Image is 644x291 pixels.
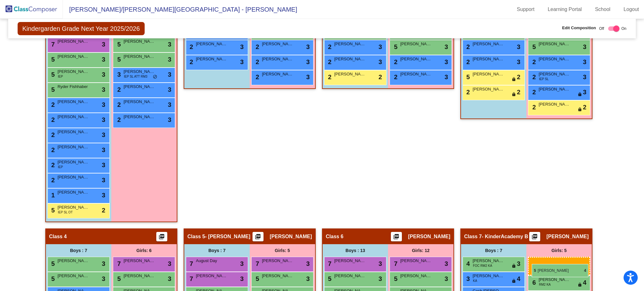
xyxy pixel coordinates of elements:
[392,233,400,242] mat-icon: picture_as_pdf
[473,41,504,47] span: [PERSON_NAME]
[262,41,293,47] span: [PERSON_NAME]
[262,71,293,77] span: [PERSON_NAME]
[334,41,366,47] span: [PERSON_NAME]
[512,77,516,82] span: lock
[116,101,121,108] span: 2
[58,129,89,135] span: [PERSON_NAME]
[50,260,55,267] span: 5
[168,100,171,109] span: 3
[58,53,89,60] span: [PERSON_NAME]
[306,274,310,283] span: 3
[254,275,259,282] span: 5
[102,206,105,215] span: 2
[599,26,604,31] span: Off
[517,87,520,97] span: 2
[168,70,171,79] span: 3
[517,57,520,67] span: 3
[124,84,155,90] span: [PERSON_NAME]
[531,233,538,242] mat-icon: picture_as_pdf
[196,56,227,62] span: [PERSON_NAME]
[473,71,504,77] span: [PERSON_NAME]
[102,55,105,64] span: 3
[334,56,366,62] span: [PERSON_NAME]
[583,87,586,97] span: 3
[58,273,89,279] span: [PERSON_NAME]
[531,43,536,50] span: 5
[334,273,366,279] span: [PERSON_NAME]
[512,264,516,269] span: lock
[326,74,331,80] span: 2
[326,260,331,267] span: 7
[124,38,155,45] span: [PERSON_NAME]
[50,116,55,123] span: 2
[400,41,432,47] span: [PERSON_NAME]
[196,258,227,264] span: August Day
[326,58,331,65] span: 2
[379,42,382,52] span: 3
[512,4,540,14] a: Support
[58,84,89,90] span: Ryder Fishhaber
[583,102,586,112] span: 2
[50,177,55,184] span: 2
[473,86,504,92] span: [PERSON_NAME]
[262,56,293,62] span: [PERSON_NAME]
[156,232,167,241] button: Print Students Details
[392,43,397,50] span: 5
[400,56,432,62] span: [PERSON_NAME]
[465,74,470,80] span: 5
[102,115,105,124] span: 3
[445,42,448,52] span: 3
[50,162,55,168] span: 2
[539,86,570,92] span: [PERSON_NAME]
[539,56,570,62] span: [PERSON_NAME]
[188,43,193,50] span: 2
[578,107,582,112] span: lock
[116,116,121,123] span: 2
[547,233,589,240] span: [PERSON_NAME]
[58,38,89,45] span: [PERSON_NAME]
[334,71,366,77] span: [PERSON_NAME]
[254,74,259,80] span: 2
[531,58,536,65] span: 2
[168,40,171,49] span: 3
[124,258,155,264] span: [PERSON_NAME]
[262,273,293,279] span: [PERSON_NAME]
[306,259,310,268] span: 3
[512,92,516,97] span: lock
[50,131,55,138] span: 2
[63,4,297,14] span: [PERSON_NAME]/[PERSON_NAME][GEOGRAPHIC_DATA] - [PERSON_NAME]
[102,274,105,283] span: 3
[531,74,536,80] span: 2
[326,275,331,282] span: 5
[102,100,105,109] span: 3
[473,273,504,279] span: [PERSON_NAME]
[168,259,171,268] span: 3
[58,174,89,180] span: [PERSON_NAME]
[323,244,388,257] div: Boys : 13
[400,258,432,264] span: [PERSON_NAME]
[188,260,193,267] span: 7
[50,207,55,214] span: 5
[539,282,551,287] span: RM2 KA
[539,77,549,81] span: IEP SL
[391,232,402,241] button: Print Students Details
[50,56,55,63] span: 5
[58,258,89,264] span: [PERSON_NAME]
[529,232,540,241] button: Print Students Details
[326,233,343,240] span: Class 6
[539,41,570,47] span: [PERSON_NAME]
[18,22,145,35] span: Kindergarden Grade Next Year 2025/2026
[392,275,397,282] span: 5
[124,114,155,120] span: [PERSON_NAME]
[196,41,227,47] span: [PERSON_NAME]
[473,263,492,268] span: FOC RM2 KA
[102,259,105,268] span: 3
[50,101,55,108] span: 2
[102,85,105,94] span: 3
[124,273,155,279] span: [PERSON_NAME]
[517,274,520,283] span: 4
[116,56,121,63] span: 5
[445,259,448,268] span: 3
[168,55,171,64] span: 3
[153,74,157,80] span: do_not_disturb_alt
